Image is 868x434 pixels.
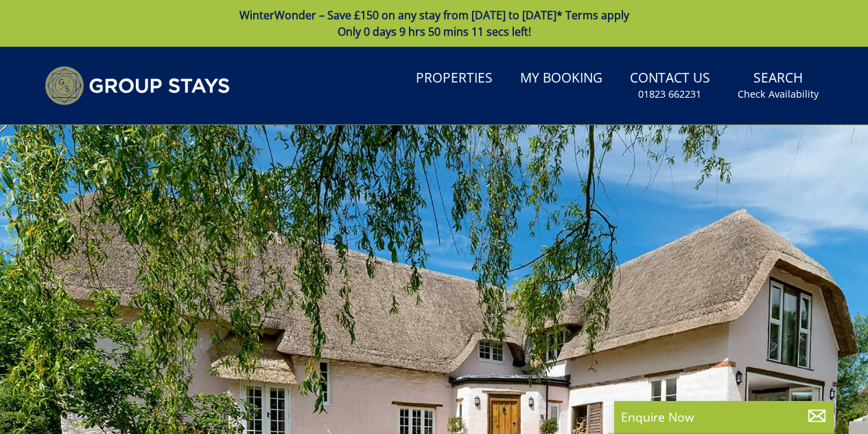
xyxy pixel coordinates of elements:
small: 01823 662231 [638,87,701,101]
a: My Booking [515,63,608,94]
a: Properties [410,63,498,94]
p: Enquire Now [621,408,827,426]
small: Check Availability [738,87,819,101]
a: SearchCheck Availability [732,63,824,108]
a: Contact Us01823 662231 [624,63,716,108]
img: Group Stays [45,66,230,105]
span: Only 0 days 9 hrs 50 mins 11 secs left! [338,24,531,39]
